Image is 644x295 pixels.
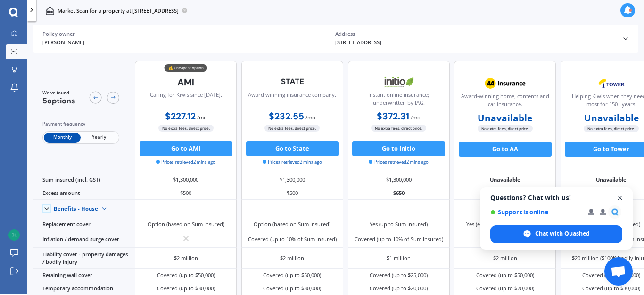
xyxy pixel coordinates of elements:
div: Award winning insurance company. [248,91,336,110]
span: Questions? Chat with us! [490,194,622,202]
div: Instant online insurance; underwritten by IAG. [354,91,443,110]
div: [STREET_ADDRESS] [335,39,616,47]
span: Yearly [81,133,117,143]
div: Covered (up to $30,000) [263,285,321,292]
img: Benefit content down [98,202,110,215]
div: Covered (up to 10% of Sum Insured) [355,236,443,243]
span: No extra fees, direct price. [371,125,426,132]
div: Retaining wall cover [33,269,135,282]
div: Option (based on Sum Insured) [254,220,330,228]
div: Unavailable [454,186,556,200]
span: Monthly [44,133,81,143]
span: / mo [197,114,207,121]
span: Chat with Quashed [490,225,622,243]
b: Unavailable [584,114,639,122]
div: Covered (up to $50,000) [263,271,321,279]
button: Go to AMI [140,141,232,156]
div: Covered (up to $50,000) [476,271,534,279]
span: Chat with Quashed [535,229,590,238]
div: Liability cover - property damages / bodily injury [33,248,135,269]
div: Excess amount [33,186,135,200]
b: $372.31 [377,110,409,122]
div: Covered (up to $25,000) [370,271,428,279]
b: $227.12 [165,110,196,122]
span: 5 options [42,96,75,106]
img: 39fffb42650d8e5f4dfb6cd9778d2fab [8,229,20,241]
img: Initio.webp [374,73,424,92]
span: Prices retrieved 2 mins ago [263,159,322,166]
span: No extra fees, direct price. [158,125,214,132]
b: Unavailable [478,114,532,122]
div: $2 million [280,254,304,262]
div: Option (based on Sum Insured) [148,220,224,228]
div: Yes (up to Sum Insured) [370,220,428,228]
img: Tower.webp [586,74,636,93]
div: Covered (up to $20,000) [476,285,534,292]
span: No extra fees, direct price. [584,125,639,132]
div: Inflation / demand surge cover [33,231,135,248]
div: Replacement cover [33,218,135,231]
img: AA.webp [480,74,530,93]
div: $500 [135,186,237,200]
div: $2 million [493,254,517,262]
div: Payment frequency [42,120,119,128]
div: Covered (up to $20,000) [370,285,428,292]
button: Go to AA [459,142,552,157]
img: State-text-1.webp [267,73,317,91]
img: home-and-contents.b802091223b8502ef2dd.svg [45,6,54,15]
div: Yes (except for natural disaster) [466,220,544,228]
div: Covered (up to $50,000) [157,271,215,279]
div: $1 million [387,254,411,262]
span: Support is online [490,209,581,216]
div: Unavailable [454,173,556,186]
div: $500 [241,186,343,200]
div: Policy owner [42,31,323,37]
span: / mo [305,114,315,121]
img: AMI-text-1.webp [161,73,211,92]
div: $1,300,000 [348,173,450,186]
span: Prices retrieved 2 mins ago [369,159,428,166]
span: No extra fees, direct price. [264,125,320,132]
div: $2 million [174,254,198,262]
div: Covered (up to 10% of Sum Insured) [248,236,337,243]
span: We've found [42,90,75,96]
a: Open chat [604,257,633,286]
div: Benefits - House [54,205,98,212]
div: [PERSON_NAME] [42,39,323,47]
div: 💰 Cheapest option [165,64,207,72]
div: $1,300,000 [241,173,343,186]
div: $650 [348,186,450,200]
button: Go to State [246,141,339,156]
span: / mo [411,114,421,121]
div: Covered (up to $30,000) [157,285,215,292]
div: $1,300,000 [135,173,237,186]
div: Caring for Kiwis since [DATE]. [150,91,222,110]
div: Covered (up to $30,000) [582,285,640,292]
button: Go to Initio [352,141,445,156]
p: Market Scan for a property at [STREET_ADDRESS] [58,7,179,15]
div: Address [335,31,616,37]
b: $232.55 [269,110,304,122]
span: No extra fees, direct price. [478,125,533,132]
div: Covered (up to $50,000) [582,271,640,279]
div: Award-winning home, contents and car insurance. [461,93,549,111]
span: Prices retrieved 2 mins ago [156,159,215,166]
div: Sum insured (incl. GST) [33,173,135,186]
